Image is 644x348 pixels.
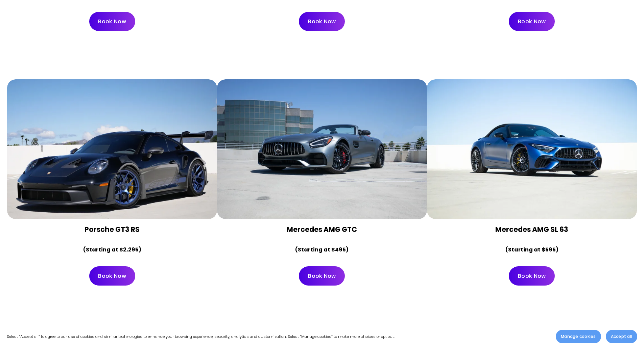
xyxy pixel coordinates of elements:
[89,266,135,286] a: Book Now
[606,330,637,343] button: Accept all
[295,246,349,253] strong: (Starting at $495)
[509,12,555,31] a: Book Now
[505,246,558,253] strong: (Starting at $595)
[299,266,345,286] a: Book Now
[509,266,555,286] a: Book Now
[83,246,141,253] strong: (Starting at $2,295)
[495,224,568,234] strong: Mercedes AMG SL 63
[85,224,140,234] strong: Porsche GT3 RS
[287,224,357,234] strong: Mercedes AMG GTC
[556,330,601,343] button: Manage cookies
[89,12,135,31] a: Book Now
[7,333,395,340] p: Select “Accept all” to agree to our use of cookies and similar technologies to enhance your brows...
[611,333,632,340] span: Accept all
[561,333,596,340] span: Manage cookies
[299,12,345,31] a: Book Now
